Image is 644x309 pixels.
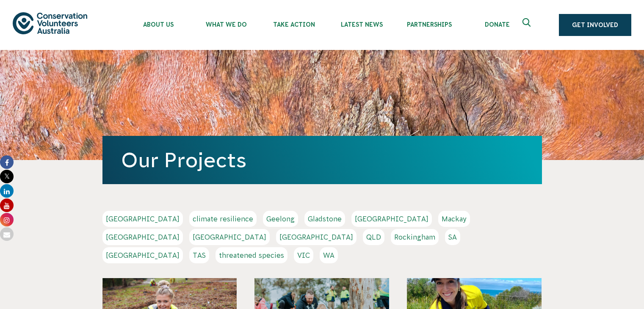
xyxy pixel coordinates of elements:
[124,21,192,28] span: About Us
[189,229,270,245] a: [GEOGRAPHIC_DATA]
[102,211,183,227] a: [GEOGRAPHIC_DATA]
[559,14,631,36] a: Get Involved
[192,21,260,28] span: What We Do
[351,211,432,227] a: [GEOGRAPHIC_DATA]
[445,229,460,245] a: SA
[121,149,246,171] a: Our Projects
[463,21,531,28] span: Donate
[263,211,298,227] a: Geelong
[260,21,328,28] span: Take Action
[304,211,345,227] a: Gladstone
[328,21,395,28] span: Latest News
[102,229,183,245] a: [GEOGRAPHIC_DATA]
[320,247,338,263] a: WA
[102,247,183,263] a: [GEOGRAPHIC_DATA]
[395,21,463,28] span: Partnerships
[294,247,313,263] a: VIC
[391,229,439,245] a: Rockingham
[363,229,384,245] a: QLD
[276,229,357,245] a: [GEOGRAPHIC_DATA]
[13,12,87,34] img: logo.svg
[438,211,470,227] a: Mackay
[522,18,533,32] span: Expand search box
[517,15,538,35] button: Expand search box Close search box
[189,247,209,263] a: TAS
[216,247,287,263] a: threatened species
[189,211,257,227] a: climate resilience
